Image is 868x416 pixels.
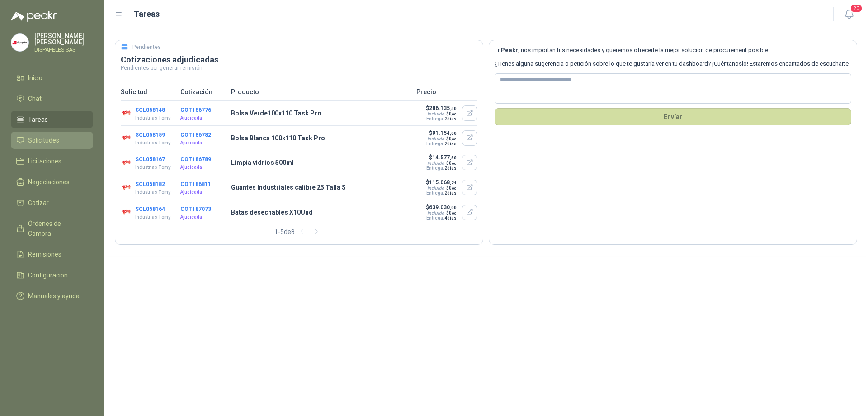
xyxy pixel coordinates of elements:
button: COT186811 [180,181,211,187]
span: ,00 [452,186,457,191]
span: 14.577 [432,154,457,161]
span: $ [446,161,457,166]
p: Producto [231,87,411,97]
p: Industrias Tomy [135,214,171,221]
span: ,00 [450,131,457,136]
img: Company Logo [121,108,132,119]
span: 2 días [444,141,457,146]
p: Industrias Tomy [135,139,171,147]
span: ,50 [450,106,457,111]
button: SOL058182 [135,181,165,187]
span: Remisiones [28,249,61,259]
span: 2 días [444,191,457,196]
span: Solicitudes [28,135,59,145]
button: Envíar [495,108,851,125]
p: Ajudicada [180,164,226,171]
span: Manuales y ayuda [28,291,80,301]
a: Licitaciones [11,153,93,170]
p: Precio [416,87,477,97]
button: COT186782 [180,132,211,138]
span: 0 [449,136,457,141]
span: Configuración [28,270,68,280]
p: Pendientes por generar remisión [121,65,477,71]
button: COT186789 [180,156,211,163]
p: Bolsa Verde100x110 Task Pro [231,108,411,118]
span: Inicio [28,73,42,83]
p: Guantes Industriales calibre 25 Talla S [231,182,411,192]
span: $ [446,111,457,116]
span: 0 [449,186,457,191]
h5: Pendientes [132,43,161,52]
img: Company Logo [121,207,132,218]
p: ¿Tienes alguna sugerencia o petición sobre lo que te gustaría ver en tu dashboard? ¡Cuéntanoslo! ... [495,59,851,68]
div: Incluido [427,161,444,166]
span: ,00 [452,162,457,166]
span: ,00 [450,205,457,210]
p: Solicitud [121,87,175,97]
span: ,00 [452,211,457,215]
span: 20 [850,4,863,13]
span: $ [446,136,457,141]
p: $ [425,105,457,111]
span: 2 días [444,116,457,121]
span: $ [446,210,457,215]
p: DISPAPELES SAS [34,47,93,53]
span: 286.135 [429,105,457,111]
button: COT186776 [180,107,211,113]
button: SOL058167 [135,156,165,163]
p: Entrega: [425,191,457,196]
span: 0 [449,161,457,166]
span: 639.030 [429,204,457,210]
span: 0 [449,210,457,215]
span: 0 [449,111,457,116]
p: $ [425,130,457,136]
p: Limpia vidrios 500ml [231,158,411,167]
span: ,50 [450,155,457,160]
p: Industrias Tomy [135,189,171,196]
img: Company Logo [121,157,132,168]
p: Industrias Tomy [135,115,171,122]
span: Cotizar [28,198,49,208]
p: Entrega: [425,141,457,146]
a: Cotizar [11,194,93,211]
span: 115.068 [429,179,457,186]
span: Órdenes de Compra [28,219,85,239]
span: Licitaciones [28,156,61,166]
h3: Cotizaciones adjudicadas [121,54,477,65]
div: Incluido [427,111,444,116]
div: Incluido [427,136,444,141]
img: Company Logo [121,182,132,193]
p: Ajudicada [180,115,226,122]
p: Entrega: [425,166,457,171]
button: COT187073 [180,206,211,212]
p: Batas desechables X10Und [231,207,411,217]
p: $ [425,179,457,186]
span: $ [446,186,457,191]
p: Ajudicada [180,139,226,147]
img: Logo peakr [11,11,57,22]
div: Incluido [427,210,444,215]
p: En , nos importan tus necesidades y queremos ofrecerte la mejor solución de procurement posible. [495,46,851,55]
p: Entrega: [425,215,457,220]
img: Company Logo [11,34,28,51]
span: ,00 [452,112,457,116]
span: Chat [28,94,42,104]
button: SOL058148 [135,107,165,113]
a: Negociaciones [11,173,93,191]
span: 4 días [444,215,457,220]
p: Entrega: [425,116,457,121]
a: Solicitudes [11,132,93,149]
p: Ajudicada [180,214,226,221]
p: Ajudicada [180,189,226,196]
span: Negociaciones [28,177,70,187]
span: 2 días [444,166,457,171]
p: Industrias Tomy [135,164,171,171]
a: Chat [11,90,93,107]
span: ,24 [450,180,457,185]
div: 1 - 5 de 8 [274,225,324,239]
button: 20 [841,6,857,23]
p: Bolsa Blanca 100x110 Task Pro [231,133,411,143]
button: SOL058164 [135,206,165,212]
a: Configuración [11,267,93,284]
p: $ [425,154,457,161]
